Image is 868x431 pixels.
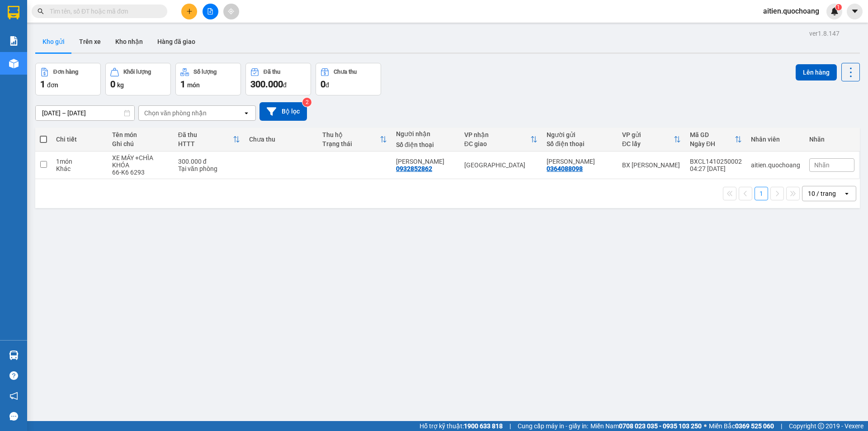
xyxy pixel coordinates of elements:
[207,8,213,14] span: file-add
[187,81,200,89] span: món
[123,69,151,75] div: Khối lượng
[56,136,103,143] div: Chi tiết
[9,59,19,68] img: warehouse-icon
[618,128,685,152] th: Toggle SortBy
[50,6,156,16] input: Tìm tên, số ĐT hoặc mã đơn
[223,4,239,19] button: aim
[56,158,103,165] div: 1 món
[690,140,735,147] div: Ngày ĐH
[186,8,193,14] span: plus
[460,128,542,152] th: Toggle SortBy
[178,165,240,172] div: Tại văn phòng
[9,350,19,360] img: warehouse-icon
[178,131,233,138] div: Đã thu
[547,158,613,165] div: NGÔ THÀNH TỴ
[547,140,613,147] div: Số điện thoại
[325,81,329,89] span: đ
[464,422,503,430] strong: 1900 633 818
[264,69,280,75] div: Đã thu
[814,161,830,169] span: Nhãn
[8,6,19,19] img: logo-vxr
[809,136,854,143] div: Nhãn
[178,158,240,165] div: 300.000 đ
[547,131,613,138] div: Người gửi
[181,4,197,19] button: plus
[249,136,314,143] div: Chưa thu
[622,140,674,147] div: ĐC lấy
[9,36,19,46] img: solution-icon
[316,63,381,95] button: Chưa thu0đ
[228,8,234,14] span: aim
[243,109,250,117] svg: open
[851,7,859,15] span: caret-down
[619,422,702,430] strong: 0708 023 035 - 0935 103 250
[175,63,241,95] button: Số lượng1món
[781,421,782,431] span: |
[622,131,674,138] div: VP gửi
[110,79,115,90] span: 0
[796,64,837,81] button: Lên hàng
[56,165,103,172] div: Khác
[203,4,218,19] button: file-add
[250,79,283,90] span: 300.000
[818,423,824,429] span: copyright
[396,141,455,148] div: Số điện thoại
[690,158,742,165] div: BXCL1410250002
[9,412,18,421] span: message
[837,4,840,10] span: 1
[464,161,538,169] div: [GEOGRAPHIC_DATA]
[847,4,863,19] button: caret-down
[690,131,735,138] div: Mã GD
[704,424,707,428] span: ⚪️
[509,421,511,431] span: |
[193,69,217,75] div: Số lượng
[396,165,432,172] div: 0932852862
[180,79,185,90] span: 1
[144,109,207,118] div: Chọn văn phòng nhận
[322,140,380,147] div: Trạng thái
[590,421,702,431] span: Miền Nam
[174,128,245,152] th: Toggle SortBy
[755,187,768,200] button: 1
[47,81,58,89] span: đơn
[547,165,583,172] div: 0364088098
[809,28,840,38] div: ver 1.8.147
[735,422,774,430] strong: 0369 525 060
[396,158,455,165] div: ANH TUẤN
[321,79,325,90] span: 0
[112,169,169,176] div: 66-K6 6293
[36,106,134,120] input: Select a date range.
[808,189,836,198] div: 10 / trang
[9,392,18,400] span: notification
[318,128,392,152] th: Toggle SortBy
[751,161,800,169] div: aitien.quochoang
[835,4,842,10] sup: 1
[709,421,774,431] span: Miền Bắc
[40,79,45,90] span: 1
[334,69,357,75] div: Chưa thu
[9,371,18,380] span: question-circle
[322,131,380,138] div: Thu hộ
[756,5,826,17] span: aitien.quochoang
[259,102,307,121] button: Bộ lọc
[622,161,681,169] div: BX [PERSON_NAME]
[830,7,839,15] img: icon-new-feature
[112,131,169,138] div: Tên món
[117,81,124,89] span: kg
[420,421,503,431] span: Hỗ trợ kỹ thuật:
[35,31,72,52] button: Kho gửi
[112,140,169,147] div: Ghi chú
[105,63,171,95] button: Khối lượng0kg
[53,69,78,75] div: Đơn hàng
[685,128,746,152] th: Toggle SortBy
[283,81,287,89] span: đ
[108,31,150,52] button: Kho nhận
[464,140,531,147] div: ĐC giao
[178,140,233,147] div: HTTT
[35,63,101,95] button: Đơn hàng1đơn
[302,98,311,107] sup: 2
[38,8,44,14] span: search
[396,130,455,137] div: Người nhận
[72,31,108,52] button: Trên xe
[150,31,203,52] button: Hàng đã giao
